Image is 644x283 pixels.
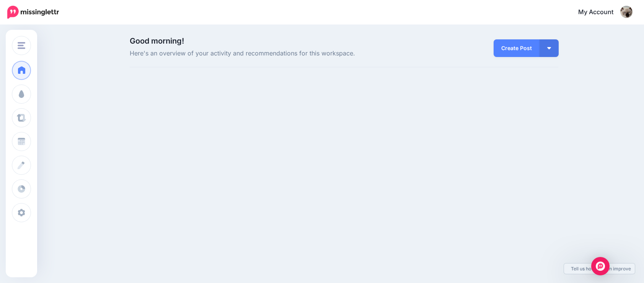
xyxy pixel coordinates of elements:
div: Open Intercom Messenger [591,257,610,275]
img: Missinglettr [7,6,59,19]
img: menu.png [18,42,25,49]
a: My Account [571,3,633,22]
a: Create Post [494,39,540,57]
img: arrow-down-white.png [547,47,551,49]
a: Tell us how we can improve [564,263,635,274]
span: Here's an overview of your activity and recommendations for this workspace. [130,49,412,59]
span: Good morning! [130,36,184,46]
